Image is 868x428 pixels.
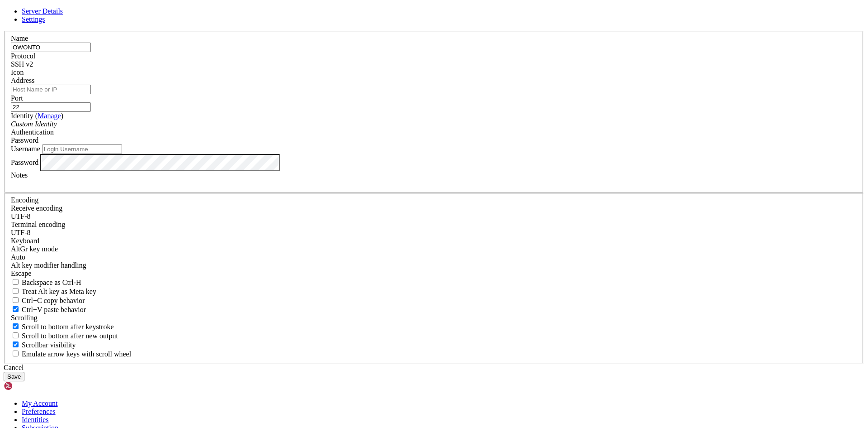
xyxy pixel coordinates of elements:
[22,279,81,286] span: Backspace as Ctrl-H
[22,350,131,358] span: Emulate arrow keys with scroll wheel
[11,253,857,261] div: Auto
[11,77,34,84] label: Address
[13,351,19,356] input: Emulate arrow keys with scroll wheel
[11,94,23,102] label: Port
[4,381,56,390] img: Shellngn
[4,364,864,372] div: Cancel
[11,60,33,68] span: SSH v2
[11,229,31,236] span: UTF-8
[11,237,39,245] label: Keyboard
[11,350,131,358] label: When using the alternative screen buffer, and DECCKM (Application Cursor Keys) is active, mouse w...
[22,297,85,304] span: Ctrl+C copy behavior
[11,120,57,128] i: Custom Identity
[11,341,76,349] label: The vertical scrollbar mode.
[11,323,114,331] label: Whether to scroll to the bottom on any keystroke.
[13,297,19,303] input: Ctrl+C copy behavior
[22,416,49,423] a: Identities
[35,112,63,120] span: ( )
[11,34,28,42] label: Name
[11,306,86,313] label: Ctrl+V pastes if true, sends ^V to host if false. Ctrl+Shift+V sends ^V to host if true, pastes i...
[11,204,62,212] label: Set the expected encoding for data received from the host. If the encodings do not match, visual ...
[13,323,19,329] input: Scroll to bottom after keystroke
[11,60,857,68] div: SSH v2
[13,306,19,312] input: Ctrl+V paste behavior
[11,145,40,153] label: Username
[11,85,91,94] input: Host Name or IP
[11,253,25,261] span: Auto
[11,332,118,340] label: Scroll to bottom after new output.
[13,279,19,285] input: Backspace as Ctrl-H
[22,306,86,313] span: Ctrl+V paste behavior
[22,323,114,331] span: Scroll to bottom after keystroke
[11,314,38,322] label: Scrolling
[4,372,24,381] button: Save
[13,288,19,294] input: Treat Alt key as Meta key
[11,245,58,253] label: Set the expected encoding for data received from the host. If the encodings do not match, visual ...
[22,332,118,340] span: Scroll to bottom after new output
[11,221,65,228] label: The default terminal encoding. ISO-2022 enables character map translations (like graphics maps). ...
[11,112,63,120] label: Identity
[11,196,38,204] label: Encoding
[22,408,56,415] a: Preferences
[11,212,31,220] span: UTF-8
[11,52,35,60] label: Protocol
[11,229,857,237] div: UTF-8
[11,212,857,221] div: UTF-8
[11,269,31,277] span: Escape
[22,15,45,23] a: Settings
[11,261,86,269] label: Controls how the Alt key is handled. Escape: Send an ESC prefix. 8-Bit: Add 128 to the typed char...
[11,128,54,136] label: Authentication
[11,43,91,52] input: Server Name
[22,288,96,295] span: Treat Alt key as Meta key
[38,112,61,120] a: Manage
[11,102,91,112] input: Port Number
[11,297,85,304] label: Ctrl-C copies if true, send ^C to host if false. Ctrl-Shift-C sends ^C to host if true, copies if...
[11,158,38,166] label: Password
[11,171,28,179] label: Notes
[13,332,19,338] input: Scroll to bottom after new output
[11,288,96,295] label: Whether the Alt key acts as a Meta key or as a distinct Alt key.
[11,68,24,76] label: Icon
[42,144,122,154] input: Login Username
[11,136,38,144] span: Password
[11,136,857,144] div: Password
[22,399,58,407] a: My Account
[22,341,76,349] span: Scrollbar visibility
[11,279,81,286] label: If true, the backspace should send BS ('\x08', aka ^H). Otherwise the backspace key should send '...
[22,7,63,15] a: Server Details
[11,120,857,128] div: Custom Identity
[13,341,19,347] input: Scrollbar visibility
[11,269,857,278] div: Escape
